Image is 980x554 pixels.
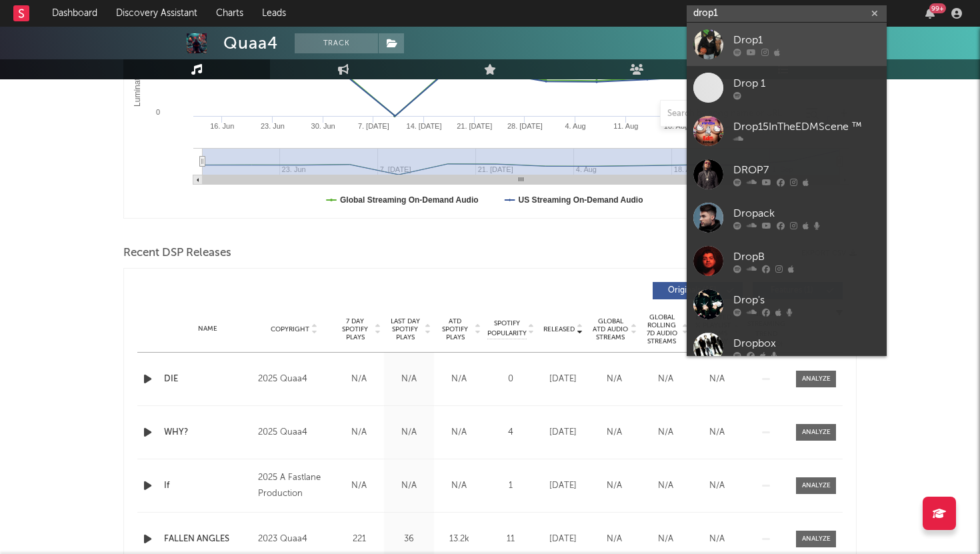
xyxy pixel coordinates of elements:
[487,479,534,493] div: 1
[653,282,743,299] button: Originals(15)
[164,479,251,493] a: If
[733,162,880,178] div: DROP7
[643,533,688,546] div: N/A
[733,292,880,308] div: Drop's
[487,319,527,339] span: Spotify Popularity
[592,373,637,386] div: N/A
[695,426,739,439] div: N/A
[695,533,739,546] div: N/A
[258,531,331,547] div: 2023 Quaa4
[643,313,680,345] span: Global Rolling 7D Audio Streams
[387,426,431,439] div: N/A
[437,317,473,341] span: ATD Spotify Plays
[258,470,331,502] div: 2025 A Fastlane Production
[295,33,378,53] button: Track
[695,373,739,386] div: N/A
[541,426,585,439] div: [DATE]
[340,195,479,205] text: Global Streaming On-Demand Audio
[541,533,585,546] div: [DATE]
[437,373,481,386] div: N/A
[733,205,880,221] div: Dropack
[661,109,801,119] input: Search by song name or URL
[164,533,251,546] a: FALLEN ANGLES
[164,324,251,334] div: Name
[592,426,637,439] div: N/A
[337,426,381,439] div: N/A
[541,479,585,493] div: [DATE]
[271,325,309,333] span: Copyright
[643,479,688,493] div: N/A
[733,119,880,135] div: Drop15InTheEDMScene ™
[337,373,381,386] div: N/A
[687,23,887,66] a: Drop1
[687,283,887,326] a: Drop's
[164,373,251,386] a: DIE
[592,317,629,341] span: Global ATD Audio Streams
[925,8,935,19] button: 99+
[337,317,373,341] span: 7 Day Spotify Plays
[661,287,723,295] span: Originals ( 15 )
[541,373,585,386] div: [DATE]
[487,426,534,439] div: 4
[223,33,278,53] div: Quaa4
[687,239,887,283] a: DropB
[733,75,880,91] div: Drop 1
[123,245,231,261] span: Recent DSP Releases
[387,373,431,386] div: N/A
[733,249,880,265] div: DropB
[929,3,946,13] div: 99 +
[487,373,534,386] div: 0
[687,326,887,369] a: Dropbox
[337,479,381,493] div: N/A
[733,32,880,48] div: Drop1
[387,479,431,493] div: N/A
[687,109,887,153] a: Drop15InTheEDMScene ™
[543,325,575,333] span: Released
[733,335,880,351] div: Dropbox
[687,196,887,239] a: Dropack
[387,533,431,546] div: 36
[164,426,251,439] a: WHY?
[387,317,423,341] span: Last Day Spotify Plays
[695,479,739,493] div: N/A
[687,66,887,109] a: Drop 1
[437,426,481,439] div: N/A
[487,533,534,546] div: 11
[519,195,643,205] text: US Streaming On-Demand Audio
[437,479,481,493] div: N/A
[258,371,331,387] div: 2025 Quaa4
[337,533,381,546] div: 221
[687,153,887,196] a: DROP7
[592,533,637,546] div: N/A
[643,373,688,386] div: N/A
[687,5,887,22] input: Search for artists
[592,479,637,493] div: N/A
[643,426,688,439] div: N/A
[258,425,331,441] div: 2025 Quaa4
[437,533,481,546] div: 13.2k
